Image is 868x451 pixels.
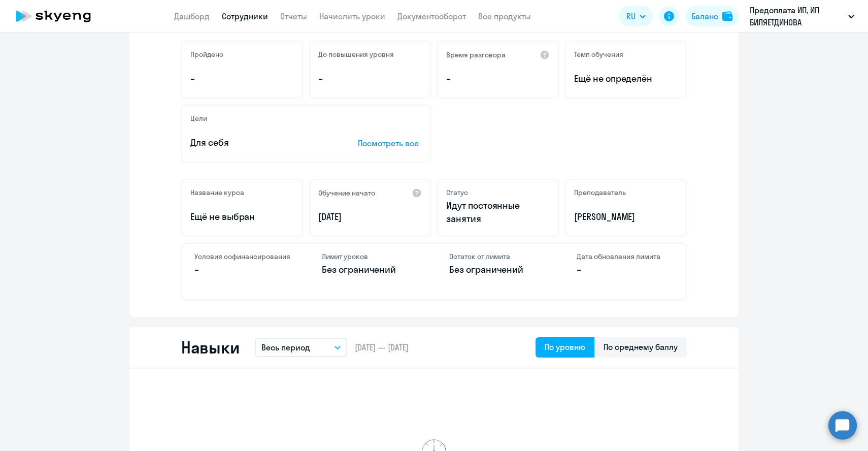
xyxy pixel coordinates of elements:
[194,263,291,276] p: –
[574,72,678,85] span: Ещё не определён
[449,263,546,276] p: Без ограничений
[619,6,653,26] button: RU
[318,72,422,85] p: –
[190,188,244,197] h5: Название курса
[750,4,844,28] p: Предоплата ИП, ИП БИЛЯЕТДИНОВА [PERSON_NAME]
[577,263,674,276] p: –
[319,11,385,21] a: Начислить уроки
[577,252,674,261] h4: Дата обновления лимита
[745,4,859,28] button: Предоплата ИП, ИП БИЛЯЕТДИНОВА [PERSON_NAME]
[322,263,419,276] p: Без ограничений
[574,50,623,59] h5: Темп обучения
[446,188,468,197] h5: Статус
[190,72,294,85] p: –
[446,50,506,59] h5: Время разговора
[255,338,347,357] button: Весь период
[446,199,550,225] p: Идут постоянные занятия
[574,188,626,197] h5: Преподаватель
[545,341,585,353] div: По уровню
[190,114,207,123] h5: Цели
[446,72,550,85] p: –
[478,11,531,21] a: Все продукты
[355,342,409,353] span: [DATE] — [DATE]
[574,210,678,223] p: [PERSON_NAME]
[190,136,326,149] p: Для себя
[691,10,718,22] div: Баланс
[194,252,291,261] h4: Условия софинансирования
[190,210,294,223] p: Ещё не выбран
[449,252,546,261] h4: Остаток от лимита
[626,10,636,22] span: RU
[604,341,678,353] div: По среднему баллу
[190,50,223,59] h5: Пройдено
[318,188,375,198] h5: Обучение начато
[181,337,239,358] h2: Навыки
[685,6,739,26] button: Балансbalance
[261,341,310,353] p: Весь период
[174,11,210,21] a: Дашборд
[318,210,422,223] p: [DATE]
[222,11,268,21] a: Сотрудники
[322,252,419,261] h4: Лимит уроков
[397,11,466,21] a: Документооборот
[318,50,394,59] h5: До повышения уровня
[280,11,307,21] a: Отчеты
[358,137,422,149] p: Посмотреть все
[722,11,732,21] img: balance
